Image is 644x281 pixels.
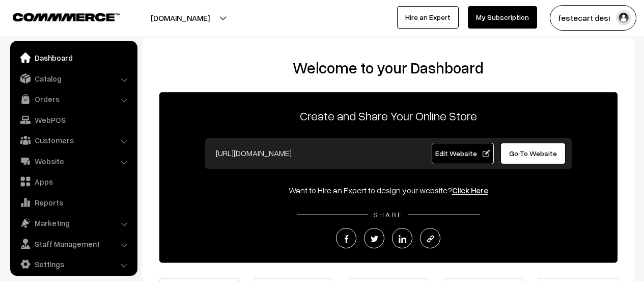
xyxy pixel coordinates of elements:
[13,48,134,67] a: Dashboard
[13,152,134,170] a: Website
[432,143,494,164] a: Edit Website
[159,184,618,196] div: Want to Hire an Expert to design your website?
[13,255,134,273] a: Settings
[13,69,134,88] a: Catalog
[13,111,134,129] a: WebPOS
[509,149,557,158] span: Go To Website
[368,210,408,219] span: SHARE
[452,185,488,195] a: Click Here
[13,131,134,149] a: Customers
[13,13,120,21] img: COMMMERCE
[13,172,134,191] a: Apps
[468,6,537,29] a: My Subscription
[500,143,566,164] a: Go To Website
[13,235,134,253] a: Staff Management
[159,107,618,125] p: Create and Share Your Online Store
[13,10,102,22] a: COMMMERCE
[13,214,134,232] a: Marketing
[13,90,134,108] a: Orders
[550,5,636,31] button: festecart desi
[153,59,624,77] h2: Welcome to your Dashboard
[397,6,459,29] a: Hire an Expert
[616,10,631,25] img: user
[115,5,245,31] button: [DOMAIN_NAME]
[13,193,134,212] a: Reports
[435,149,490,158] span: Edit Website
